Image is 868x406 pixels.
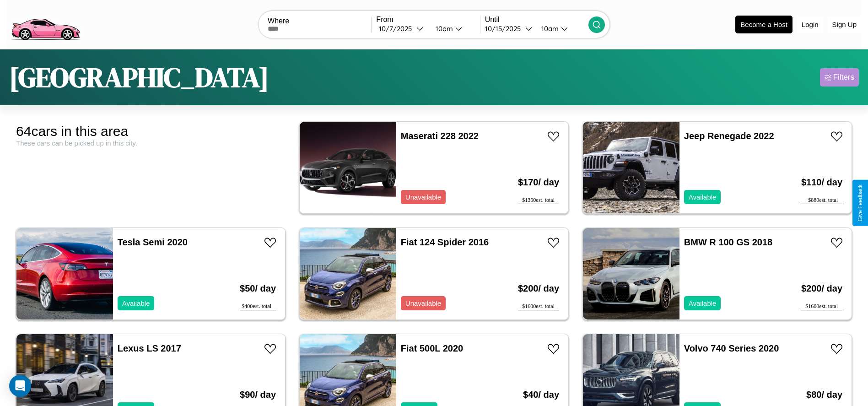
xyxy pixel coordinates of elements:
h3: $ 110 / day [801,168,842,197]
a: Maserati 228 2022 [401,131,479,141]
h3: $ 200 / day [801,274,842,303]
button: Login [797,16,823,33]
label: Until [485,16,588,24]
div: $ 1600 est. total [518,303,559,310]
div: Filters [833,73,854,82]
a: Tesla Semi 2020 [118,237,188,247]
button: Filters [820,68,859,87]
div: Give Feedback [857,184,863,222]
div: $ 1360 est. total [518,197,559,204]
div: $ 880 est. total [801,197,842,204]
p: Unavailable [405,297,441,309]
div: 64 cars in this area [16,124,286,139]
label: Where [268,17,371,25]
a: Fiat 500L 2020 [401,343,463,353]
div: 10am [431,24,455,33]
a: Fiat 124 Spider 2016 [401,237,489,247]
div: These cars can be picked up in this city. [16,139,286,147]
div: 10 / 7 / 2025 [379,24,416,33]
h3: $ 200 / day [518,274,559,303]
button: 10/7/2025 [376,24,428,33]
a: Jeep Renegade 2022 [684,131,774,141]
p: Available [122,297,150,309]
button: Sign Up [828,16,861,33]
p: Unavailable [405,191,441,203]
p: Available [689,191,717,203]
button: 10am [534,24,588,33]
a: Volvo 740 Series 2020 [684,343,779,353]
div: $ 1600 est. total [801,303,842,310]
img: logo [7,5,84,43]
a: Lexus LS 2017 [118,343,181,353]
button: Become a Host [735,16,793,33]
h1: [GEOGRAPHIC_DATA] [9,59,269,96]
a: BMW R 100 GS 2018 [684,237,772,247]
label: From [376,16,480,24]
div: 10am [537,24,561,33]
div: 10 / 15 / 2025 [485,24,525,33]
div: $ 400 est. total [240,303,276,310]
div: Open Intercom Messenger [9,375,31,397]
p: Available [689,297,717,309]
h3: $ 50 / day [240,274,276,303]
h3: $ 170 / day [518,168,559,197]
button: 10am [428,24,480,33]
